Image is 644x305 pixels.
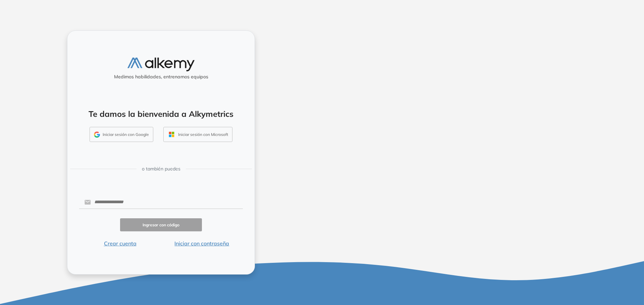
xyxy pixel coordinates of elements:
iframe: Chat Widget [610,273,644,305]
button: Crear cuenta [79,239,161,247]
img: GMAIL_ICON [94,132,100,138]
span: o también puedes [142,165,180,172]
button: Iniciar con contraseña [161,239,243,247]
button: Iniciar sesión con Microsoft [163,127,232,142]
button: Ingresar con código [120,218,202,231]
h5: Medimos habilidades, entrenamos equipos [70,74,252,80]
button: Iniciar sesión con Google [90,127,153,142]
img: logo-alkemy [127,58,195,71]
img: OUTLOOK_ICON [168,131,175,138]
h4: Te damos la bienvenida a Alkymetrics [76,109,246,119]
